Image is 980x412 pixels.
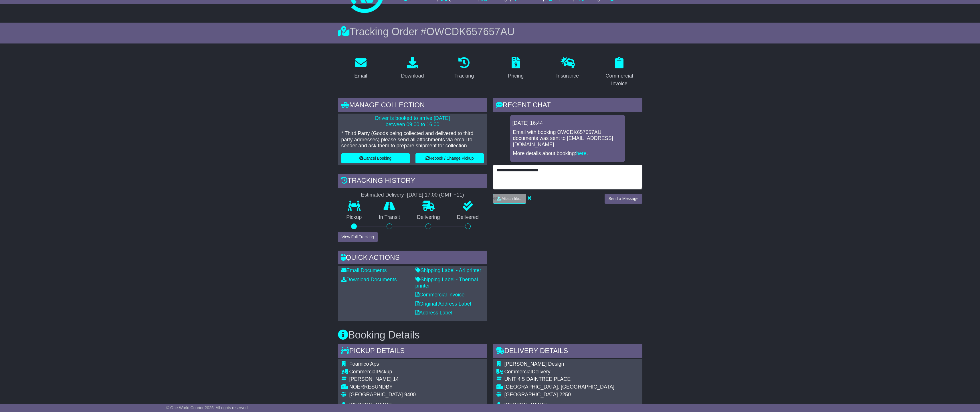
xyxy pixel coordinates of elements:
a: Shipping Label - A4 printer [415,268,481,273]
span: [GEOGRAPHIC_DATA] [504,392,558,397]
div: Quick Actions [338,251,487,266]
div: Email [354,72,367,80]
div: Insurance [556,72,579,80]
a: Download Documents [341,277,397,282]
div: UNIT 4 5 DAINTREE PLACE [504,376,615,383]
span: [GEOGRAPHIC_DATA] [349,392,403,397]
button: View Full Tracking [338,232,378,242]
div: RECENT CHAT [493,98,642,114]
button: Cancel Booking [341,153,410,163]
div: Commercial Invoice [600,72,639,88]
a: Address Label [415,310,452,316]
div: Tracking history [338,174,487,189]
p: Email with booking OWCDK657657AU documents was sent to [EMAIL_ADDRESS][DOMAIN_NAME]. [513,129,622,148]
span: [PERSON_NAME] Design [504,361,564,367]
a: Download [397,55,427,82]
a: Email [351,55,371,82]
div: Estimated Delivery - [338,192,487,198]
a: Commercial Invoice [596,55,642,90]
div: [DATE] 16:44 [512,120,623,126]
div: Manage collection [338,98,487,114]
div: [PERSON_NAME] 14 [349,376,437,383]
a: Insurance [553,55,583,82]
a: Email Documents [341,268,387,273]
span: 9400 [404,392,416,397]
p: More details about booking: . [513,150,622,157]
span: 2250 [559,392,571,397]
div: Tracking Order # [338,25,642,38]
span: Commercial [504,369,532,375]
h3: Booking Details [338,329,642,341]
p: Delivering [409,214,449,221]
p: Delivered [448,214,487,221]
span: © One World Courier 2025. All rights reserved. [166,405,249,410]
div: Delivery [504,369,615,375]
p: * Third Party (Goods being collected and delivered to third party addresses) please send all atta... [341,130,484,149]
p: In Transit [370,214,409,221]
a: Tracking [451,55,478,82]
a: Shipping Label - Thermal printer [415,277,478,289]
span: Commercial [349,369,377,375]
div: Download [401,72,424,80]
span: OWCDK657657AU [426,26,514,37]
span: [PERSON_NAME] [504,402,547,408]
button: Send a Message [605,194,642,204]
div: [GEOGRAPHIC_DATA], [GEOGRAPHIC_DATA] [504,384,615,390]
a: Pricing [504,55,527,82]
span: [PERSON_NAME] [349,402,392,408]
div: Pickup [349,369,437,375]
div: Pricing [508,72,524,80]
a: Commercial Invoice [415,292,465,298]
p: Pickup [338,214,371,221]
div: Delivery Details [493,344,642,359]
div: Tracking [454,72,474,80]
a: here [576,150,587,156]
span: Foamico Aps [349,361,379,367]
a: Original Address Label [415,301,471,307]
div: [DATE] 17:00 (GMT +11) [407,192,464,198]
div: Pickup Details [338,344,487,359]
div: NOERRESUNDBY [349,384,437,390]
button: Rebook / Change Pickup [415,153,484,163]
p: Driver is booked to arrive [DATE] between 09:00 to 16:00 [341,115,484,128]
